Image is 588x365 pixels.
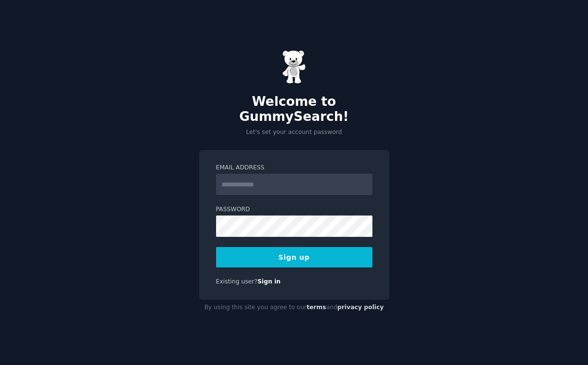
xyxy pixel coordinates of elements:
[199,300,389,315] div: By using this site you agree to our and
[199,94,389,125] h2: Welcome to GummySearch!
[257,278,281,285] a: Sign in
[216,247,372,267] button: Sign up
[282,50,306,84] img: Gummy Bear
[199,128,389,137] p: Let's set your account password
[337,304,384,311] a: privacy policy
[306,304,326,311] a: terms
[216,278,258,285] span: Existing user?
[216,164,372,172] label: Email Address
[216,205,372,214] label: Password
